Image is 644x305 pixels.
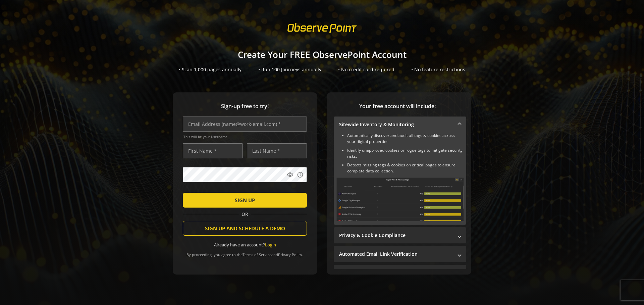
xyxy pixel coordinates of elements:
[336,177,464,221] img: Sitewide Inventory & Monitoring
[265,242,276,248] a: Login
[183,242,307,248] div: Already have an account?
[243,252,271,257] a: Terms of Service
[183,134,307,139] span: This will be your Username
[347,133,464,145] li: Automatically discover and audit all tags & cookies across your digital properties.
[347,162,464,174] li: Detects missing tags & cookies on critical pages to ensure complete data collection.
[205,222,285,234] span: SIGN UP AND SCHEDULE A DEMO
[334,227,466,243] mat-expansion-panel-header: Privacy & Cookie Compliance
[183,117,307,132] input: Email Address (name@work-email.com) *
[338,66,394,73] div: • No credit card required
[334,246,466,262] mat-expansion-panel-header: Automated Email Link Verification
[297,171,304,178] mat-icon: info
[334,102,461,110] span: Your free account will include:
[287,171,293,178] mat-icon: visibility
[183,248,307,257] div: By proceeding, you agree to the and .
[183,193,307,208] button: SIGN UP
[258,66,321,73] div: • Run 100 Journeys annually
[339,232,453,239] mat-panel-title: Privacy & Cookie Compliance
[183,221,307,236] button: SIGN UP AND SCHEDULE A DEMO
[239,211,251,218] span: OR
[183,143,243,158] input: First Name *
[347,147,464,159] li: Identify unapproved cookies or rogue tags to mitigate security risks.
[235,194,255,206] span: SIGN UP
[339,251,453,257] mat-panel-title: Automated Email Link Verification
[278,252,302,257] a: Privacy Policy
[179,66,241,73] div: • Scan 1,000 pages annually
[334,265,466,281] mat-expansion-panel-header: Performance Monitoring with Web Vitals
[339,121,453,128] mat-panel-title: Sitewide Inventory & Monitoring
[334,117,466,133] mat-expansion-panel-header: Sitewide Inventory & Monitoring
[411,66,465,73] div: • No feature restrictions
[183,102,307,110] span: Sign-up free to try!
[247,143,307,158] input: Last Name *
[334,133,466,225] div: Sitewide Inventory & Monitoring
